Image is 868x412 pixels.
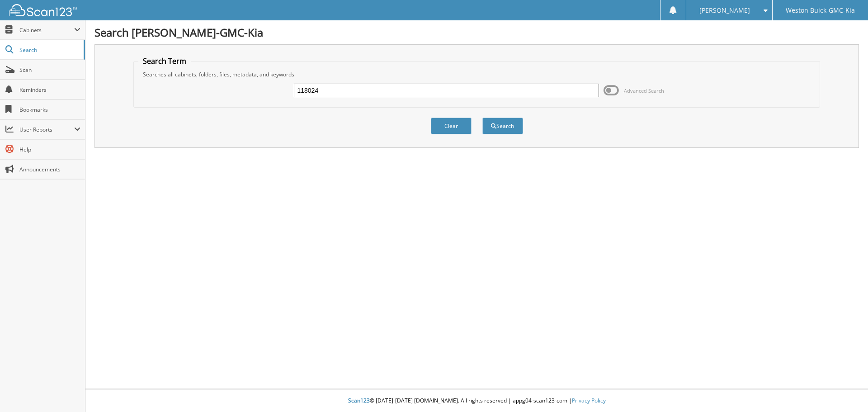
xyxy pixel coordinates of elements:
[823,369,868,412] iframe: Chat Widget
[19,66,80,74] span: Scan
[19,166,80,173] span: Announcements
[699,8,750,13] span: [PERSON_NAME]
[19,46,79,54] span: Search
[138,71,816,78] div: Searches all cabinets, folders, files, metadata, and keywords
[19,26,74,34] span: Cabinets
[482,118,523,134] button: Search
[85,390,868,412] div: © [DATE]-[DATE] [DOMAIN_NAME]. All rights reserved | appg04-scan123-com |
[9,4,77,16] img: scan123-logo-white.svg
[19,146,80,153] span: Help
[19,126,74,133] span: User Reports
[138,56,191,66] legend: Search Term
[786,8,855,13] span: Weston Buick-GMC-Kia
[431,118,472,134] button: Clear
[19,106,80,114] span: Bookmarks
[624,87,664,94] span: Advanced Search
[19,86,80,94] span: Reminders
[348,397,370,404] span: Scan123
[572,397,606,404] a: Privacy Policy
[94,25,859,40] h1: Search [PERSON_NAME]-GMC-Kia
